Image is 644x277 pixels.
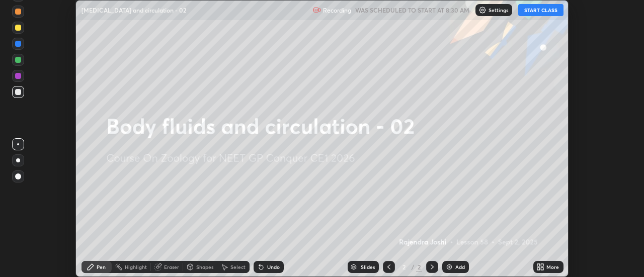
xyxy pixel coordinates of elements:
div: Shapes [196,264,213,269]
div: Add [455,264,465,269]
div: 2 [399,264,409,270]
button: START CLASS [518,4,563,16]
h5: WAS SCHEDULED TO START AT 8:30 AM [355,6,469,15]
div: Select [230,264,246,269]
p: [MEDICAL_DATA] and circulation - 02 [82,6,186,14]
div: / [411,264,414,270]
p: Settings [489,8,508,13]
img: add-slide-button [445,263,453,271]
div: Highlight [125,264,147,269]
div: More [546,264,559,269]
div: Slides [361,264,375,269]
div: 2 [416,262,422,271]
div: Undo [267,264,280,269]
p: Recording [323,7,351,14]
div: Pen [97,264,106,269]
img: class-settings-icons [478,6,487,14]
img: recording.375f2c34.svg [313,6,321,14]
div: Eraser [164,264,179,269]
